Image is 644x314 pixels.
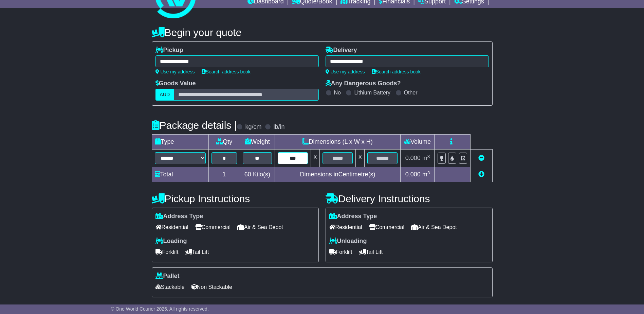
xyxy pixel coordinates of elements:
label: No [334,89,341,96]
span: Tail Lift [185,247,209,257]
td: Type [152,135,208,150]
h4: Pickup Instructions [152,193,319,204]
a: Add new item [478,171,484,178]
label: Pickup [155,47,183,54]
span: Forklift [155,247,179,257]
label: lb/in [273,123,284,131]
a: Search address book [202,69,251,74]
sup: 3 [427,154,430,159]
span: Residential [155,222,188,232]
span: Non Stackable [191,282,232,292]
label: Address Type [329,213,377,220]
a: Use my address [326,69,365,74]
label: Lithium Battery [354,89,390,96]
span: Air & Sea Depot [411,222,457,232]
label: Other [404,89,418,96]
td: x [356,150,365,167]
span: 0.000 [405,155,421,161]
label: Delivery [326,47,357,54]
span: Residential [329,222,362,232]
label: Pallet [155,273,180,280]
td: Dimensions in Centimetre(s) [275,167,401,182]
span: Tail Lift [359,247,383,257]
label: Unloading [329,238,367,245]
span: 60 [244,171,251,178]
label: Address Type [155,213,203,220]
label: Loading [155,238,187,245]
label: Any Dangerous Goods? [326,80,401,87]
td: Volume [401,135,435,150]
td: x [311,150,319,167]
a: Remove this item [478,155,484,161]
span: Commercial [195,222,231,232]
td: Dimensions (L x W x H) [275,135,401,150]
span: Stackable [155,282,185,292]
a: Use my address [155,69,195,74]
label: AUD [155,89,174,101]
span: m [422,155,430,161]
a: Search address book [372,69,421,74]
span: Commercial [369,222,404,232]
h4: Delivery Instructions [326,193,493,204]
td: 1 [208,167,240,182]
label: Goods Value [155,80,196,87]
span: © One World Courier 2025. All rights reserved. [111,306,209,312]
span: Air & Sea Depot [237,222,283,232]
h4: Package details | [152,120,237,131]
label: kg/cm [245,123,261,131]
td: Qty [208,135,240,150]
span: 0.000 [405,171,421,178]
td: Total [152,167,208,182]
span: m [422,171,430,178]
td: Kilo(s) [240,167,275,182]
h4: Begin your quote [152,27,493,38]
span: Forklift [329,247,352,257]
td: Weight [240,135,275,150]
sup: 3 [427,170,430,175]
